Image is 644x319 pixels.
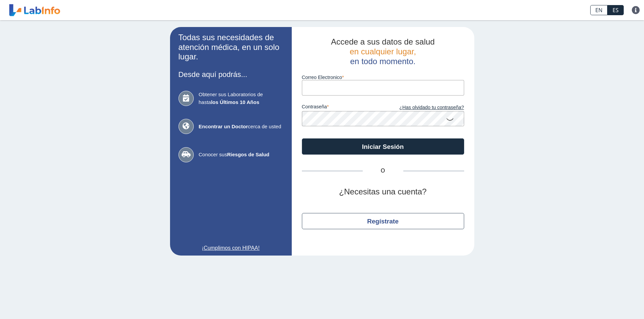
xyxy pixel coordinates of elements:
[199,91,283,106] span: Obtener sus Laboratorios de hasta
[383,104,464,111] a: ¿Has olvidado tu contraseña?
[331,37,435,46] span: Accede a sus datos de salud
[178,244,283,252] a: ¡Cumplimos con HIPAA!
[178,70,283,79] h3: Desde aquí podrás...
[302,138,464,155] button: Iniciar Sesión
[211,99,259,105] b: los Últimos 10 Años
[302,104,383,111] label: contraseña
[363,167,403,175] span: O
[302,75,464,80] label: Correo Electronico
[199,123,283,131] span: cerca de usted
[178,33,283,62] h2: Todas sus necesidades de atención médica, en un solo lugar.
[350,47,416,56] span: en cualquier lugar,
[199,124,248,129] b: Encontrar un Doctor
[302,213,464,229] button: Regístrate
[350,57,415,66] span: en todo momento.
[590,5,607,15] a: EN
[199,151,283,159] span: Conocer sus
[227,152,269,157] b: Riesgos de Salud
[302,187,464,197] h2: ¿Necesitas una cuenta?
[607,5,624,15] a: ES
